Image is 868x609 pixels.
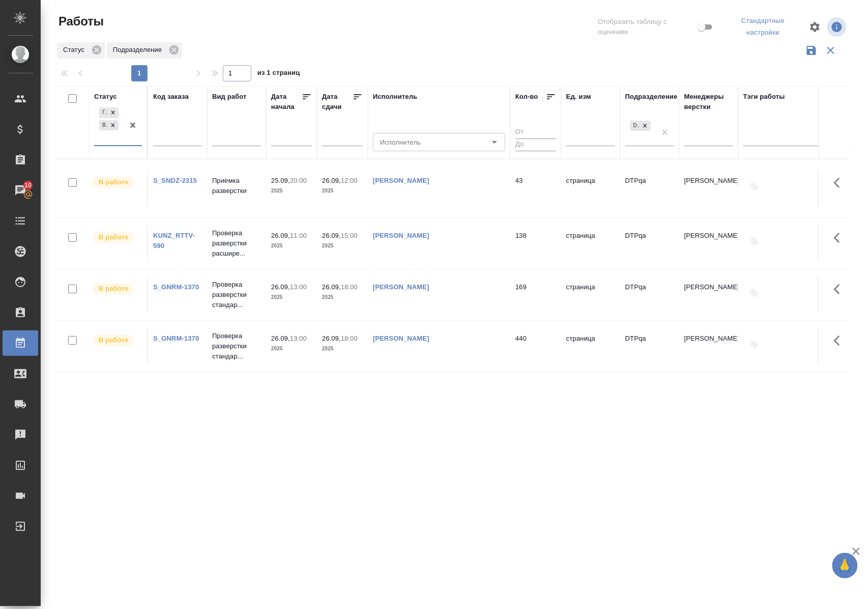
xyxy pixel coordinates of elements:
p: Проверка разверстки расшире... [212,228,261,259]
p: 2025 [271,186,312,196]
p: Статус [63,45,88,55]
td: DTPqa [620,277,679,313]
a: 10 [3,178,38,203]
td: 138 [510,226,561,261]
div: Ед. изм [566,92,591,102]
button: Open [487,135,502,149]
p: 13:00 [290,283,307,291]
button: Здесь прячутся важные кнопки [828,171,852,195]
div: Вид работ [212,92,247,102]
p: [PERSON_NAME] [684,334,733,344]
p: Проверка разверстки стандар... [212,331,261,362]
button: Сбросить фильтры [821,41,841,60]
p: 26.09, [271,232,290,239]
p: 20:00 [290,177,307,184]
div: Дата начала [271,92,302,112]
a: KUNZ_RTTV-590 [153,232,195,250]
span: 10 [18,180,38,190]
a: S_GNRM-1370 [153,283,199,291]
a: S_SNDZ-2315 [153,177,197,184]
p: [PERSON_NAME] [684,176,733,186]
a: [PERSON_NAME] [373,177,429,184]
p: В работе [99,335,128,345]
div: Менеджеры верстки [684,92,733,112]
div: Подразделение [625,92,678,102]
div: Код заказа [153,92,189,102]
button: Добавить тэги [743,334,766,356]
span: Отобразить таблицу с оценками [598,17,695,37]
p: 2025 [322,186,363,196]
button: Здесь прячутся важные кнопки [828,328,852,353]
p: 26.09, [271,283,290,291]
button: Добавить тэги [743,231,766,253]
div: Исполнитель [373,92,418,102]
button: Сохранить фильтры [802,41,821,60]
p: 18:00 [341,335,358,342]
a: [PERSON_NAME] [373,283,429,291]
div: Тэги работы [743,92,785,102]
p: В работе [99,284,128,294]
td: 169 [510,277,561,313]
p: [PERSON_NAME] [684,231,733,241]
td: страница [561,277,620,313]
p: 26.09, [322,232,341,239]
button: Здесь прячутся важные кнопки [828,277,852,301]
div: Статус [94,92,117,102]
span: Настроить таблицу [803,15,827,39]
input: От [515,126,556,139]
p: 2025 [271,344,312,354]
span: Работы [56,13,104,30]
button: 🙏 [832,553,858,578]
p: 13:00 [290,335,307,342]
a: [PERSON_NAME] [373,335,429,342]
div: Готов к работе, В работе [98,119,120,132]
span: Посмотреть информацию [827,17,849,37]
p: 26.09, [271,335,290,342]
p: 12:00 [341,177,358,184]
div: Исполнитель выполняет работу [92,334,142,347]
a: [PERSON_NAME] [373,232,429,239]
p: 18:00 [341,283,358,291]
td: DTPqa [620,328,679,364]
td: DTPqa [620,226,679,261]
button: Добавить тэги [743,282,766,305]
div: Подразделение [107,42,182,59]
p: 26.09, [322,177,341,184]
td: DTPqa [620,171,679,206]
span: 🙏 [836,555,854,576]
div: Дата сдачи [322,92,353,112]
td: страница [561,328,620,364]
p: 2025 [322,292,363,302]
p: 2025 [322,344,363,354]
div: Готов к работе [99,107,107,118]
span: из 1 страниц [257,67,300,81]
p: [PERSON_NAME] [684,282,733,292]
div: DTPqa [629,120,652,132]
p: 15:00 [341,232,358,239]
p: Проверка разверстки стандар... [212,280,261,310]
div: split button [724,13,803,41]
p: 2025 [271,292,312,302]
p: 25.09, [271,177,290,184]
button: Добавить тэги [743,176,766,198]
td: 440 [510,328,561,364]
p: 26.09, [322,335,341,342]
p: 2025 [322,241,363,251]
p: В работе [99,177,128,187]
div: DTPqa [630,121,640,131]
p: 26.09, [322,283,341,291]
div: Исполнитель выполняет работу [92,282,142,296]
button: Здесь прячутся важные кнопки [828,226,852,250]
div: Исполнитель выполняет работу [92,231,142,244]
td: страница [561,226,620,261]
td: страница [561,171,620,206]
p: Подразделение [113,45,165,55]
input: До [515,139,556,151]
div: Кол-во [515,92,538,102]
td: 43 [510,171,561,206]
div: Исполнитель выполняет работу [92,176,142,189]
p: В работе [99,232,128,242]
div: Готов к работе, В работе [98,106,120,119]
p: 11:00 [290,232,307,239]
p: 2025 [271,241,312,251]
